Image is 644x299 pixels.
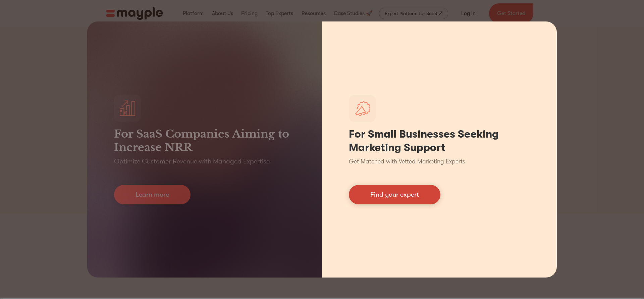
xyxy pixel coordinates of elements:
[114,127,295,154] h3: For SaaS Companies Aiming to Increase NRR
[349,185,440,204] a: Find your expert
[349,128,530,154] h1: For Small Businesses Seeking Marketing Support
[114,157,270,166] p: Optimize Customer Revenue with Managed Expertise
[114,185,191,204] a: Learn more
[349,157,465,166] p: Get Matched with Vetted Marketing Experts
